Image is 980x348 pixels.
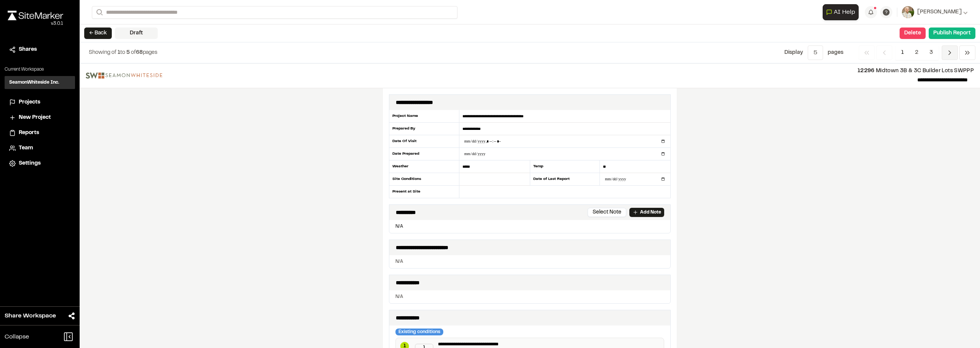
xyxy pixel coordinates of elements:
span: 3 [924,45,939,60]
span: 5 [126,50,130,55]
img: User [902,6,914,18]
span: 2 [909,45,924,60]
button: 5 [808,45,823,60]
span: Settings [19,159,41,168]
div: Prepared By [389,123,459,135]
nav: Navigation [859,45,975,60]
a: New Project [9,113,70,122]
span: Collapse [5,332,29,342]
div: Project Name [389,110,459,123]
button: Publish Report [929,28,975,39]
div: Temp [530,160,600,173]
span: 1 [895,45,910,60]
span: AI Help [834,8,855,17]
div: Oh geez...please don't... [8,20,63,27]
p: Midtown 3B & 3C Builder Lots SWPPP [168,67,974,75]
span: Reports [19,129,39,137]
button: Search [92,6,106,19]
button: [PERSON_NAME] [902,6,968,18]
span: Shares [19,45,37,54]
span: Team [19,144,33,152]
button: ← Back [84,28,112,39]
img: rebrand.png [8,11,63,20]
span: Share Workspace [5,311,56,320]
h3: SeamonWhiteside Inc. [9,79,59,86]
img: file [86,73,162,79]
div: Present at Site [389,186,459,198]
p: to of pages [89,49,157,57]
div: Site Conditions [389,173,459,186]
button: Delete [900,28,926,39]
button: Select Note [588,208,626,217]
p: N/A [392,223,667,230]
div: Open AI Assistant [823,4,862,20]
a: Reports [9,129,70,137]
a: Projects [9,98,70,107]
p: Display [784,49,803,57]
p: N/A [395,258,664,265]
div: Existing conditions [395,329,443,335]
span: [PERSON_NAME] [917,8,962,16]
span: New Project [19,113,51,122]
div: Date Of Visit [389,135,459,148]
span: 12296 [857,69,875,73]
a: Team [9,144,70,152]
div: Draft [115,28,158,39]
span: 68 [136,50,143,55]
p: page s [828,49,843,57]
span: Showing of [89,50,118,55]
button: Open AI Assistant [823,4,859,20]
p: Current Workspace [5,66,75,73]
a: Settings [9,159,70,168]
p: Add Note [640,209,661,216]
div: Date of Last Report [530,173,600,186]
div: Weather [389,160,459,173]
p: N/A [395,293,664,300]
span: Projects [19,98,40,107]
a: Shares [9,45,70,54]
span: 1 [118,50,120,55]
div: Date Prepared [389,148,459,160]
